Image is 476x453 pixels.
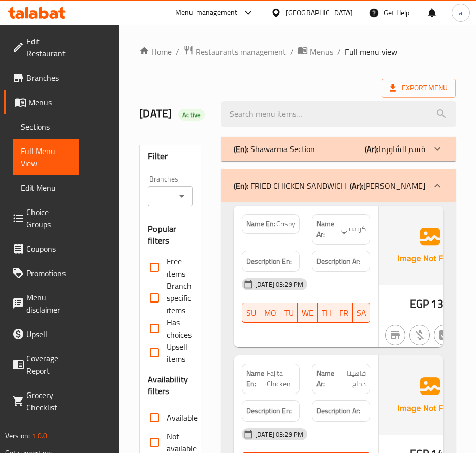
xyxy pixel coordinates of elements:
[316,368,338,389] strong: Name Ar:
[167,412,198,424] span: Available
[246,255,292,268] strong: Description En:
[148,145,193,167] div: Filter
[26,35,71,59] span: Edit Restaurant
[148,223,193,247] h3: Popular filters
[341,224,366,234] span: كريسبي
[234,141,248,157] b: (En):
[26,291,71,316] span: Menu disclaimer
[337,46,341,58] li: /
[246,368,267,389] strong: Name En:
[139,46,172,58] a: Home
[234,143,315,155] p: Shawarma Section
[31,429,47,442] span: 1.0.0
[26,352,71,377] span: Coverage Report
[13,139,79,175] a: Full Menu View
[382,79,456,98] span: Export Menu
[167,280,192,316] span: Branch specific items
[234,178,248,193] b: (En):
[167,341,187,365] span: Upsell items
[26,389,71,413] span: Grocery Checklist
[13,114,79,139] a: Sections
[390,82,448,95] span: Export Menu
[246,219,275,229] strong: Name En:
[410,294,429,314] span: EGP
[221,137,456,161] div: (En): Shawarma Section(Ar):قسم الشاورما
[251,430,307,439] span: [DATE] 03:29 PM
[251,280,307,289] span: [DATE] 03:29 PM
[5,429,30,442] span: Version:
[357,306,366,320] span: SA
[183,45,286,58] a: Restaurants management
[4,383,79,419] a: Grocery Checklist
[365,143,425,155] p: قسم الشاورما
[267,368,296,389] span: Fajita Chicken
[276,219,295,229] span: Crispy
[175,7,238,19] div: Menu-management
[260,303,280,323] button: MO
[302,306,313,320] span: WE
[4,90,79,114] a: Menus
[318,303,335,323] button: TH
[4,346,79,383] a: Coverage Report
[4,200,79,236] a: Choice Groups
[264,306,276,320] span: MO
[4,261,79,285] a: Promotions
[339,368,366,389] span: فاهيتا دجاج
[280,303,298,323] button: TU
[285,7,353,18] div: [GEOGRAPHIC_DATA]
[298,45,333,58] a: Menus
[26,72,71,84] span: Branches
[234,179,346,192] p: FRIED CHICKEN SANDWICH
[246,306,256,320] span: SU
[316,405,360,417] strong: Description Ar:
[434,325,454,345] button: Not has choices
[242,303,260,323] button: SU
[316,219,341,240] strong: Name Ar:
[21,120,71,133] span: Sections
[298,303,318,323] button: WE
[176,46,179,58] li: /
[409,325,430,345] button: Purchased item
[310,46,333,58] span: Menus
[365,141,378,157] b: (Ar):
[148,374,193,398] h3: Availability filters
[139,106,209,122] h2: [DATE]
[4,285,79,322] a: Menu disclaimer
[178,110,205,120] span: Active
[178,109,205,121] div: Active
[175,189,189,203] button: Open
[4,236,79,261] a: Coupons
[350,178,363,193] b: (Ar):
[13,175,79,200] a: Edit Menu
[322,306,331,320] span: TH
[459,7,462,18] span: a
[28,96,71,108] span: Menus
[4,29,79,66] a: Edit Restaurant
[335,303,353,323] button: FR
[339,306,348,320] span: FR
[284,306,294,320] span: TU
[26,206,71,230] span: Choice Groups
[221,169,456,202] div: (En): FRIED CHICKEN SANDWICH(Ar):[PERSON_NAME]
[431,294,449,314] span: 135
[4,66,79,90] a: Branches
[246,405,292,417] strong: Description En:
[26,328,71,340] span: Upsell
[21,182,71,194] span: Edit Menu
[353,303,370,323] button: SA
[21,145,71,169] span: Full Menu View
[167,316,192,341] span: Has choices
[345,46,397,58] span: Full menu view
[139,45,456,58] nav: breadcrumb
[290,46,294,58] li: /
[167,255,185,280] span: Free items
[26,267,71,279] span: Promotions
[350,179,425,192] p: [PERSON_NAME]
[4,322,79,346] a: Upsell
[221,101,456,127] input: search
[196,46,286,58] span: Restaurants management
[26,243,71,255] span: Coupons
[316,255,360,268] strong: Description Ar:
